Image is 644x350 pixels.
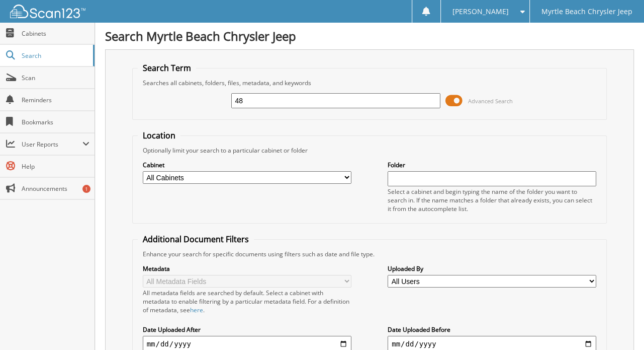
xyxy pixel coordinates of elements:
label: Date Uploaded Before [388,325,596,334]
span: Advanced Search [468,97,513,105]
span: Reminders [22,96,89,104]
h1: Search Myrtle Beach Chrysler Jeep [105,28,634,44]
span: Bookmarks [22,118,89,126]
div: Enhance your search for specific documents using filters such as date and file type. [138,250,602,258]
span: Search [22,51,88,60]
a: here [190,306,203,314]
div: All metadata fields are searched by default. Select a cabinet with metadata to enable filtering b... [143,289,351,314]
label: Uploaded By [388,264,596,273]
img: scan123-logo-white.svg [10,5,85,18]
label: Folder [388,161,596,169]
legend: Additional Document Filters [138,234,254,245]
span: Cabinets [22,29,89,38]
legend: Search Term [138,62,196,74]
span: Announcements [22,184,89,193]
legend: Location [138,130,180,141]
div: Searches all cabinets, folders, files, metadata, and keywords [138,79,602,87]
label: Date Uploaded After [143,325,351,334]
label: Metadata [143,264,351,273]
span: Myrtle Beach Chrysler Jeep [541,9,632,15]
div: Select a cabinet and begin typing the name of the folder you want to search in. If the name match... [388,187,596,213]
span: Help [22,162,89,171]
span: [PERSON_NAME] [452,9,509,15]
label: Cabinet [143,161,351,169]
div: 1 [82,185,90,193]
div: Optionally limit your search to a particular cabinet or folder [138,146,602,155]
span: Scan [22,74,89,82]
span: User Reports [22,140,82,149]
iframe: Chat Widget [594,302,644,350]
